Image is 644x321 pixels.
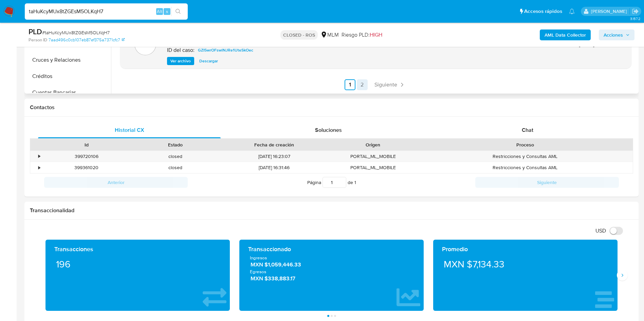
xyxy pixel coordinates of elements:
[44,177,188,188] button: Anterior
[136,141,215,148] div: Estado
[157,8,162,15] span: Alt
[25,7,188,16] input: Buscar usuario o caso...
[131,151,220,162] div: closed
[196,57,221,65] button: Descargar
[166,8,168,15] span: s
[225,141,324,148] div: Fecha de creación
[220,162,329,173] div: [DATE] 16:31:46
[140,41,151,48] p: .PDF
[591,8,629,15] p: ivonne.perezonofre@mercadolibre.com.mx
[38,153,40,160] div: •
[171,7,185,16] button: search-icon
[26,52,111,68] button: Cruces y Relaciones
[280,30,318,40] p: CLOSED - ROS
[329,162,418,173] div: PORTAL_ML_MOBILE
[569,8,575,14] a: Notificaciones
[342,31,382,39] span: Riesgo PLD:
[26,68,111,84] button: Créditos
[372,79,408,90] a: Siguiente
[120,79,631,90] nav: Paginación
[199,58,218,64] span: Descargar
[524,8,562,15] span: Accesos rápidos
[170,58,191,64] span: Ver archivo
[26,84,111,101] button: Cuentas Bancarias
[345,79,355,90] a: Ir a la página 1
[220,151,329,162] div: [DATE] 16:23:07
[167,47,195,54] p: ID del caso:
[47,164,126,171] div: 399361020
[307,177,356,188] span: Página de
[418,151,633,162] div: Restricciones y Consultas AML
[42,29,110,36] span: # taHuKcyMUx8tZGEsM5OLKqH7
[354,179,356,186] span: 1
[329,151,418,162] div: PORTAL_ML_MOBILE
[374,82,397,87] span: Siguiente
[29,26,42,37] b: PLD
[599,29,634,40] button: Acciones
[315,126,342,134] span: Soluciones
[29,37,47,43] b: Person ID
[47,141,126,148] div: Id
[545,29,586,40] b: AML Data Collector
[49,37,125,43] a: 7aad496c0cb107eb87ef375a7371cfc7
[632,8,639,15] a: Salir
[30,104,633,111] h1: Contactos
[475,177,619,188] button: Siguiente
[320,31,339,39] div: MLM
[38,164,40,171] div: •
[47,153,126,160] div: 399720106
[198,46,253,54] span: GZI5wrOFswlNJRe1UteSkOec
[522,126,533,134] span: Chat
[422,141,628,148] div: Proceso
[540,29,591,40] button: AML Data Collector
[630,16,641,21] span: 3.157.2
[370,31,382,39] span: HIGH
[30,207,633,214] h1: Transaccionalidad
[115,126,144,134] span: Historial CX
[167,57,194,65] button: Ver archivo
[195,46,256,54] a: GZI5wrOFswlNJRe1UteSkOec
[333,141,413,148] div: Origen
[418,162,633,173] div: Restricciones y Consultas AML
[131,162,220,173] div: closed
[357,79,368,90] a: Ir a la página 2
[604,29,623,40] span: Acciones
